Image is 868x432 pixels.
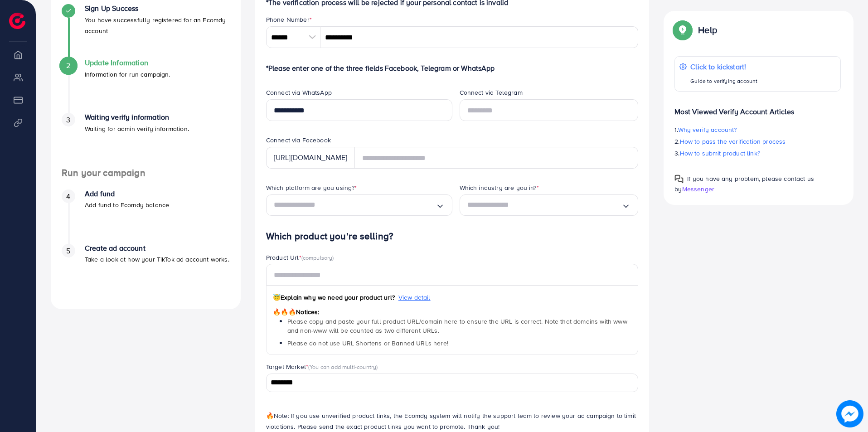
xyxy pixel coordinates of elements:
label: Phone Number [266,15,312,24]
div: Search for option [460,194,639,216]
img: logo [9,13,25,29]
h4: Update Information [85,58,170,67]
input: Search for option [467,198,622,212]
label: Connect via Facebook [266,136,331,145]
p: Note: If you use unverified product links, the Ecomdy system will notify the support team to revi... [266,410,639,432]
h4: Create ad account [85,244,229,252]
span: Explain why we need your product url? [273,293,395,302]
img: image [836,400,863,427]
span: View detail [398,293,431,302]
p: 2. [674,136,841,147]
span: Messenger [682,184,714,194]
p: 1. [674,124,841,135]
span: 3 [66,115,70,125]
span: 5 [66,246,70,256]
img: Popup guide [674,175,684,184]
p: Most Viewed Verify Account Articles [674,99,841,117]
span: How to pass the verification process [680,137,786,146]
p: Take a look at how your TikTok ad account works. [85,254,229,265]
h4: Waiting verify information [85,113,189,121]
label: Connect via Telegram [460,88,523,97]
p: 3. [674,148,841,159]
li: Waiting verify information [51,113,241,167]
span: 2 [66,60,70,71]
div: Search for option [266,194,452,216]
span: Notices: [273,307,320,316]
div: [URL][DOMAIN_NAME] [266,147,355,169]
span: 4 [66,191,70,202]
label: Which industry are you in? [460,183,539,192]
span: (compulsory) [301,253,334,262]
label: Product Url [266,253,334,262]
p: You have successfully registered for an Ecomdy account [85,15,230,36]
img: Popup guide [674,22,691,38]
span: How to submit product link? [680,149,760,158]
span: (You can add multi-country) [308,363,378,371]
label: Which platform are you using? [266,183,357,192]
li: Add fund [51,189,241,244]
span: Why verify account? [678,125,737,134]
p: *Please enter one of the three fields Facebook, Telegram or WhatsApp [266,63,639,73]
div: Search for option [266,374,639,392]
p: Click to kickstart! [690,61,757,72]
h4: Sign Up Success [85,4,230,13]
h4: Add fund [85,189,169,198]
span: Please copy and paste your full product URL/domain here to ensure the URL is correct. Note that d... [287,317,627,335]
li: Sign Up Success [51,4,241,58]
li: Create ad account [51,244,241,298]
span: 🔥🔥🔥 [273,307,296,316]
input: Search for option [267,376,627,390]
span: If you have any problem, please contact us by [674,174,814,194]
label: Connect via WhatsApp [266,88,332,97]
p: Information for run campaign. [85,69,170,80]
span: 🔥 [266,411,274,420]
p: Help [698,24,717,35]
input: Search for option [274,198,436,212]
p: Waiting for admin verify information. [85,123,189,134]
h4: Run your campaign [51,167,241,179]
span: 😇 [273,293,281,302]
label: Target Market [266,362,378,371]
p: Guide to verifying account [690,76,757,87]
h4: Which product you’re selling? [266,231,639,242]
li: Update Information [51,58,241,113]
span: Please do not use URL Shortens or Banned URLs here! [287,339,448,348]
p: Add fund to Ecomdy balance [85,199,169,210]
